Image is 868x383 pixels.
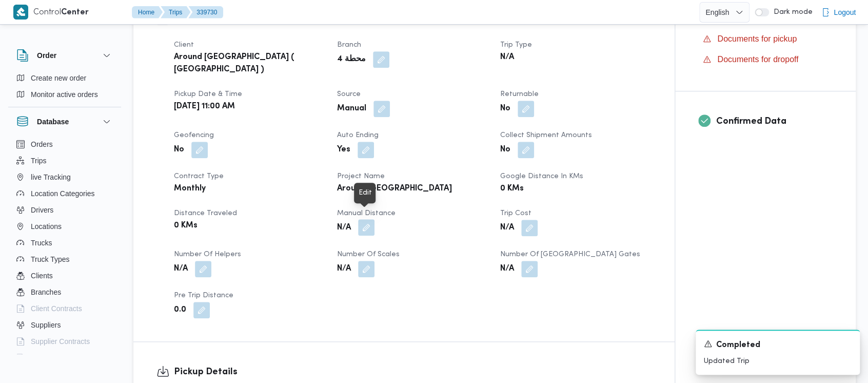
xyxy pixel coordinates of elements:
[500,42,532,48] span: Trip Type
[13,5,28,20] img: X8yXhbKr1z7QwAAAABJRU5ErkJggg==
[174,173,224,180] span: Contract Type
[31,138,53,150] span: Orders
[174,42,194,48] span: Client
[31,187,95,200] span: Location Categories
[716,114,833,128] h3: Confirmed Data
[717,53,798,66] span: Documents for dropoff
[12,202,117,218] button: Drivers
[704,356,852,367] p: Updated Trip
[337,183,452,195] b: Around [GEOGRAPHIC_DATA]
[31,171,71,183] span: live Tracking
[174,263,188,275] b: N/A
[337,42,361,48] span: Branch
[12,300,117,317] button: Client Contracts
[31,155,47,167] span: Trips
[717,34,797,43] span: Documents for pickup
[500,132,592,139] span: Collect Shipment Amounts
[12,333,117,350] button: Supplier Contracts
[161,6,190,18] button: Trips
[31,72,86,84] span: Create new order
[500,210,531,217] span: Trip Cost
[717,55,798,64] span: Documents for dropoff
[12,350,117,366] button: Devices
[500,173,583,180] span: Google distance in KMs
[337,263,351,275] b: N/A
[699,31,833,47] button: Documents for pickup
[31,204,53,216] span: Drivers
[132,6,163,18] button: Home
[37,116,69,128] h3: Database
[769,8,812,16] span: Dark mode
[12,235,117,251] button: Trucks
[174,210,237,217] span: Distance Traveled
[500,222,514,234] b: N/A
[337,53,366,66] b: محطة 4
[12,185,117,202] button: Location Categories
[16,116,113,128] button: Database
[37,49,56,62] h3: Order
[174,183,206,195] b: Monthly
[717,33,797,45] span: Documents for pickup
[12,70,117,86] button: Create new order
[337,132,379,139] span: Auto Ending
[12,169,117,185] button: live Tracking
[337,210,396,217] span: Manual Distance
[500,144,510,156] b: No
[31,270,53,282] span: Clients
[704,339,852,352] div: Notification
[500,103,510,115] b: No
[188,6,223,18] button: 339730
[12,284,117,300] button: Branches
[31,352,56,364] span: Devices
[31,319,61,331] span: Suppliers
[337,251,400,258] span: Number of Scales
[12,152,117,169] button: Trips
[500,251,640,258] span: Number of [GEOGRAPHIC_DATA] Gates
[337,173,385,180] span: Project Name
[174,292,233,299] span: Pre Trip Distance
[12,86,117,103] button: Monitor active orders
[358,187,371,199] div: Edit
[31,237,52,249] span: Trucks
[174,132,214,139] span: Geofencing
[337,91,361,98] span: Source
[337,103,366,115] b: Manual
[174,251,241,258] span: Number of Helpers
[31,253,69,265] span: Truck Types
[31,88,98,101] span: Monitor active orders
[834,6,856,18] span: Logout
[174,144,184,156] b: No
[500,91,539,98] span: Returnable
[31,220,62,233] span: Locations
[12,218,117,235] button: Locations
[8,136,121,358] div: Database
[174,51,323,76] b: Around [GEOGRAPHIC_DATA] ( [GEOGRAPHIC_DATA] )
[12,267,117,284] button: Clients
[31,302,82,315] span: Client Contracts
[500,183,524,195] b: 0 KMs
[16,49,113,62] button: Order
[12,251,117,267] button: Truck Types
[337,144,350,156] b: Yes
[699,51,833,68] button: Documents for dropoff
[12,317,117,333] button: Suppliers
[174,220,198,232] b: 0 KMs
[174,91,242,98] span: Pickup date & time
[31,286,61,298] span: Branches
[174,304,186,316] b: 0.0
[500,51,514,64] b: N/A
[174,365,652,379] h3: Pickup Details
[12,136,117,152] button: Orders
[174,101,235,113] b: [DATE] 11:00 AM
[31,335,90,348] span: Supplier Contracts
[337,222,351,234] b: N/A
[61,9,89,16] b: Center
[716,339,760,352] span: Completed
[500,263,514,275] b: N/A
[8,70,121,107] div: Order
[817,2,860,23] button: Logout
